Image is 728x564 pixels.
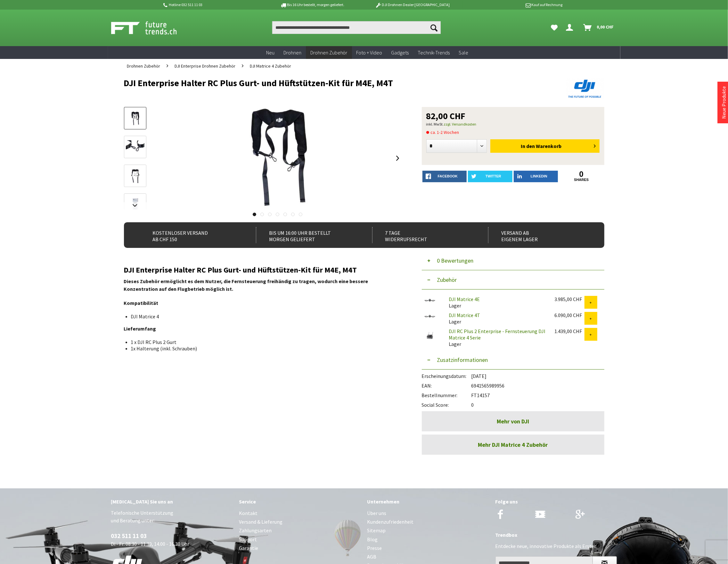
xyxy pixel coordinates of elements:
a: Kundenzufriedenheit [367,518,489,526]
strong: Lieferumfang [124,325,156,332]
a: Presse [367,544,489,552]
div: Trendbox [495,531,617,539]
a: twitter [468,171,512,182]
span: Drohnen Zubehör [310,49,348,56]
p: Kauf auf Rechnung [462,1,562,9]
p: Hotline 032 511 11 03 [162,1,262,9]
li: 1 x DJI RC Plus 2 Gurt [131,339,397,345]
h1: DJI Enterprise Halter RC Plus Gurt- und Hüftstützen-Kit für M4E, M4T [124,78,508,88]
a: zzgl. Versandkosten [444,122,477,127]
span: DJI Enterprise Drohnen Zubehör [175,63,236,69]
div: 0 [422,398,604,408]
a: Warenkorb [581,21,617,34]
span: twitter [486,174,501,178]
span: 0,00 CHF [597,22,614,32]
div: Kostenloser Versand ab CHF 150 [140,227,242,243]
span: Warenkorb [536,143,561,149]
a: Sitemap [367,526,489,535]
a: facebook [422,171,467,182]
div: 6941565989956 [422,379,604,389]
button: Zubehör [422,270,604,290]
button: 0 Bewertungen [422,251,604,270]
a: Technik-Trends [413,46,454,59]
div: 3.985,00 CHF [555,296,585,302]
p: DJI Drohnen Dealer [GEOGRAPHIC_DATA] [363,1,462,9]
li: 1x Halterung (inkl. Schrauben) [131,345,397,352]
div: Service [239,497,361,506]
div: [DATE] [422,370,604,379]
div: 7 Tage Widerrufsrecht [372,227,474,243]
img: Vorschau: DJI Enterprise Halter RC Plus Gurt- und Hüftstützen-Kit für M4E, M4T [126,111,144,126]
strong: Dieses Zubehör ermöglicht es dem Nutzer, die Fernsteuerung freihändig zu tragen, wodurch eine bes... [124,278,368,292]
strong: Kompatibilität [124,300,159,306]
span: 82,00 CHF [426,111,466,120]
p: Entdecke neue, innovative Produkte als Erster. [495,542,617,550]
a: Versand & Lieferung [239,518,361,526]
a: Drohnen [279,46,306,59]
a: Mehr DJI Matrice 4 Zubehör [422,435,604,455]
a: Über uns [367,509,489,518]
button: Suchen [427,21,441,34]
a: Neu [262,46,279,59]
a: Drohnen Zubehör [124,59,164,73]
a: DJI RC Plus 2 Enterprise - Fernsteuerung DJI Matrice 4 Serie [449,328,545,341]
p: Bis 16 Uhr bestellt, morgen geliefert. [262,1,362,9]
a: AGB [367,552,489,561]
span: Drohnen [283,49,301,56]
a: Foto + Video [352,46,387,59]
a: Support [239,535,361,544]
span: Drohnen Zubehör [127,63,160,69]
a: DJI Matrice 4 Zubehör [247,59,295,73]
a: Mehr von DJI [422,411,604,431]
a: Gadgets [387,46,413,59]
span: Neu [266,49,274,56]
div: Versand ab eigenem Lager [488,227,590,243]
button: In den Warenkorb [490,139,600,153]
a: Kontakt [239,509,361,518]
h2: DJI Enterprise Halter RC Plus Gurt- und Hüftstützen-Kit für M4E, M4T [124,266,403,274]
a: Hi, Serdar - Dein Konto [564,21,578,34]
a: Neue Produkte [721,86,727,119]
span: Erscheinungsdatum: [422,373,471,379]
a: Drohnen Zubehör [306,46,352,59]
a: DJI Matrice 4E [449,296,480,302]
a: DJI Matrice 4T [449,312,480,318]
div: Lager [444,328,550,347]
a: 032 511 11 03 [111,532,147,540]
span: Gadgets [391,49,409,56]
a: DJI Enterprise Drohnen Zubehör [172,59,239,73]
a: LinkedIn [514,171,558,182]
div: 1.439,00 CHF [555,328,585,334]
img: Shop Futuretrends - zur Startseite wechseln [111,20,191,36]
a: shares [559,178,604,182]
p: inkl. MwSt. [426,120,600,128]
div: Bis um 16:00 Uhr bestellt Morgen geliefert [256,227,358,243]
div: Folge uns [495,497,617,506]
img: DJI [566,78,604,99]
span: facebook [438,174,458,178]
span: Social Score: [422,402,471,408]
img: DJI Enterprise Halter RC Plus Gurt- und Hüftstützen-Kit für M4E, M4T [209,107,346,209]
button: Zusatzinformationen [422,350,604,370]
span: Sale [459,49,469,56]
li: DJI Matrice 4 [131,313,397,320]
span: LinkedIn [531,174,547,178]
a: Meine Favoriten [548,21,561,34]
img: DJI RC Plus 2 Enterprise - Fernsteuerung DJI Matrice 4 Serie [422,328,438,344]
a: 0 [559,171,604,178]
div: FT14157 [422,389,604,398]
div: [MEDICAL_DATA] Sie uns an [111,497,233,506]
span: In den [521,143,535,149]
span: Bestellnummer: [422,392,471,398]
div: 6.090,00 CHF [555,312,585,318]
div: Unternehmen [367,497,489,506]
span: Foto + Video [356,49,382,56]
a: Blog [367,535,489,544]
a: Garantie [239,544,361,552]
div: Lager [444,296,550,309]
img: DJI Matrice 4E [422,296,438,305]
div: Lager [444,312,550,325]
span: ca. 1-2 Wochen [426,128,459,136]
span: Technik-Trends [418,49,450,56]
